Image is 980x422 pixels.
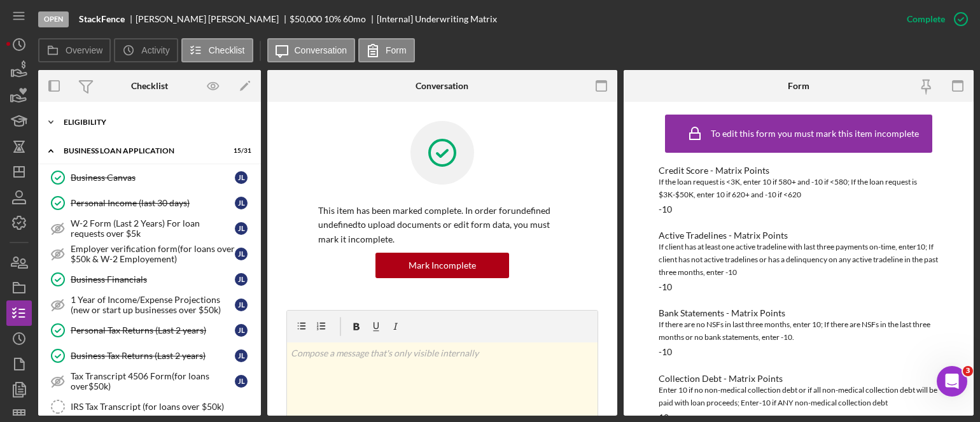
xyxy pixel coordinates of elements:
[659,204,672,215] div: -10
[235,324,248,337] div: J L
[45,292,255,318] a: 1 Year of Income/Expense Projections (new or start up businesses over $50k)JL
[235,222,248,235] div: J L
[64,147,220,155] div: BUSINESS LOAN APPLICATION
[71,295,235,315] div: 1 Year of Income/Expense Projections (new or start up businesses over $50k)
[324,14,341,24] div: 10 %
[659,374,939,384] div: Collection Debt - Matrix Points
[79,14,125,24] b: StackFence
[375,253,509,278] button: Mark Incomplete
[45,190,255,216] a: Personal Income (last 30 days)JL
[181,38,253,62] button: Checklist
[45,369,255,394] a: Tax Transcript 4506 Form(for loans over$50k)JL
[71,402,254,412] div: IRS Tax Transcript (for loans over $50k)
[659,384,939,409] div: Enter 10 if no non-medical collection debt or if all non-medical collection debt will be paid wit...
[659,165,939,176] div: Credit Score - Matrix Points
[235,273,248,286] div: J L
[71,325,235,335] div: Personal Tax Returns (Last 2 years)
[235,197,248,209] div: J L
[235,375,248,388] div: J L
[235,299,248,311] div: J L
[38,11,69,27] div: Open
[659,347,672,357] div: -10
[235,248,248,260] div: J L
[71,274,235,285] div: Business Financials
[343,14,366,24] div: 60 mo
[71,244,235,264] div: Employer verification form(for loans over $50k & W-2 Employement)
[45,343,255,369] a: Business Tax Returns (Last 2 years)JL
[71,198,235,208] div: Personal Income (last 30 days)
[659,241,939,279] div: If client has at least one active tradeline with last three payments on-time, enter10; If client ...
[963,366,973,376] span: 3
[711,129,919,139] div: To edit this form you must mark this item incomplete
[71,351,235,361] div: Business Tax Returns (Last 2 years)
[71,218,235,239] div: W-2 Form (Last 2 Years) For loan requests over $5k
[114,38,178,62] button: Activity
[416,81,468,91] div: Conversation
[318,204,566,246] p: This item has been marked complete. In order for undefined undefined to upload documents or edit ...
[66,45,102,55] label: Overview
[295,45,347,55] label: Conversation
[136,14,290,24] div: [PERSON_NAME] [PERSON_NAME]
[377,14,497,24] div: [Internal] Underwriting Matrix
[659,318,939,344] div: If there are no NSFs in last three months, enter 10; If there are NSFs in the last three months o...
[141,45,169,55] label: Activity
[290,13,322,24] span: $50,000
[64,118,245,126] div: ELIGIBILITY
[894,6,974,32] button: Complete
[235,349,248,362] div: J L
[228,147,251,155] div: 15 / 31
[235,171,248,184] div: J L
[386,45,407,55] label: Form
[659,230,939,241] div: Active Tradelines - Matrix Points
[45,216,255,241] a: W-2 Form (Last 2 Years) For loan requests over $5kJL
[45,267,255,292] a: Business FinancialsJL
[45,165,255,190] a: Business CanvasJL
[659,308,939,318] div: Bank Statements - Matrix Points
[937,366,967,397] iframe: Intercom live chat
[267,38,356,62] button: Conversation
[45,318,255,343] a: Personal Tax Returns (Last 2 years)JL
[358,38,415,62] button: Form
[788,81,809,91] div: Form
[659,282,672,292] div: -10
[38,38,111,62] button: Overview
[131,81,168,91] div: Checklist
[907,6,945,32] div: Complete
[45,241,255,267] a: Employer verification form(for loans over $50k & W-2 Employement)JL
[209,45,245,55] label: Checklist
[409,253,476,278] div: Mark Incomplete
[71,371,235,391] div: Tax Transcript 4506 Form(for loans over$50k)
[45,394,255,419] a: IRS Tax Transcript (for loans over $50k)
[659,176,939,201] div: If the loan request is <3K, enter 10 if 580+ and -10 if <580; If the loan request is $3K-$50K, en...
[71,172,235,183] div: Business Canvas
